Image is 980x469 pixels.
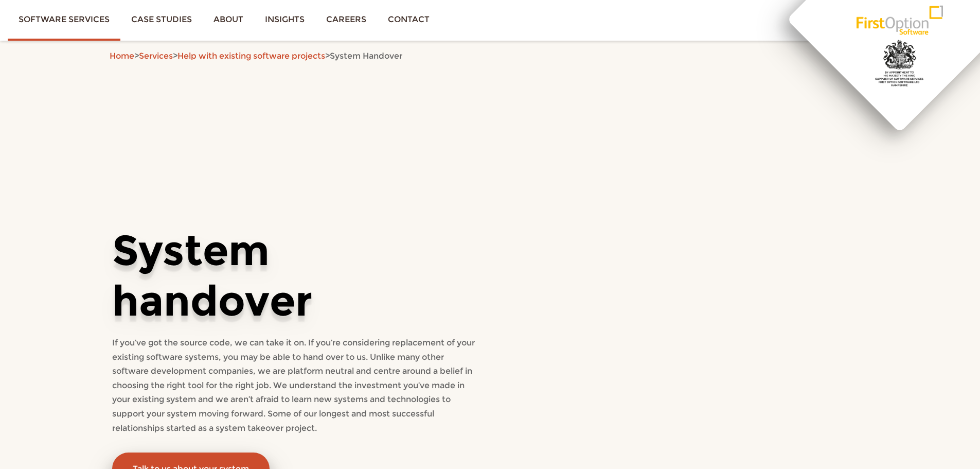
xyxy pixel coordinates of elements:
[110,51,134,61] a: Home
[112,225,475,325] h1: System handover
[330,51,402,61] span: System Handover
[104,49,876,63] div: > > >
[139,51,173,61] a: Services
[112,336,475,435] p: If you’ve got the source code, we can take it on. If you’re considering replacement of your exist...
[177,51,325,61] a: Help with existing software projects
